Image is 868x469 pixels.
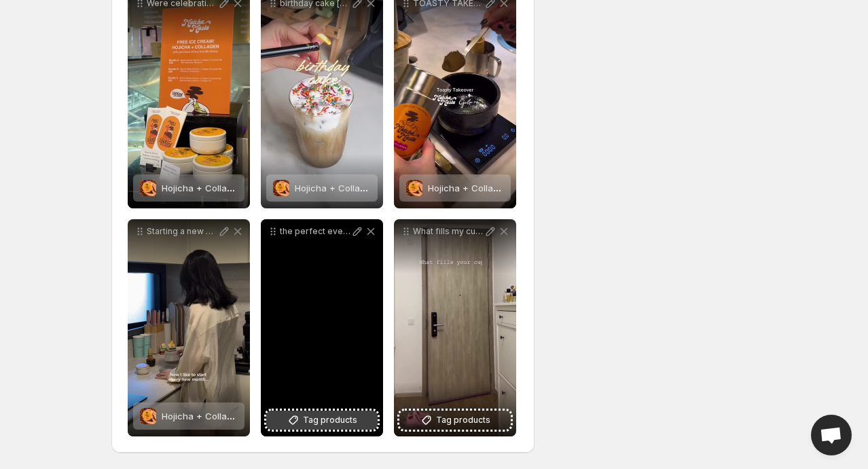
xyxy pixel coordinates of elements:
[273,180,289,196] img: Hojicha + Collagen (40g)
[147,226,217,237] p: Starting a new month with my favourite ritual journaling with a cup of calm Sometimes its matcha ...
[162,411,269,421] span: Hojicha + Collagen (40g)
[406,180,422,196] img: Hojicha + Collagen (40g)
[394,219,516,436] div: What fills my cup Lately its been journaling finally starting that book Ive had on my list and be...
[811,415,852,455] div: Open chat
[128,219,250,436] div: Starting a new month with my favourite ritual journaling with a cup of calm Sometimes its matcha ...
[140,180,156,196] img: Hojicha + Collagen (40g)
[162,183,269,193] span: Hojicha + Collagen (40g)
[280,226,350,237] p: the perfect evening comfort beverage say less and try matchamasta new hojicha collagen shes nutty...
[303,413,357,427] span: Tag products
[261,219,383,436] div: the perfect evening comfort beverage say less and try matchamasta new hojicha collagen shes nutty...
[413,226,484,237] p: What fills my cup Lately its been journaling finally starting that book Ive had on my list and be...
[428,183,535,193] span: Hojicha + Collagen (40g)
[295,183,402,193] span: Hojicha + Collagen (40g)
[399,411,511,430] button: Tag products
[140,408,156,424] img: Hojicha + Collagen (40g)
[266,411,378,430] button: Tag products
[436,413,490,427] span: Tag products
